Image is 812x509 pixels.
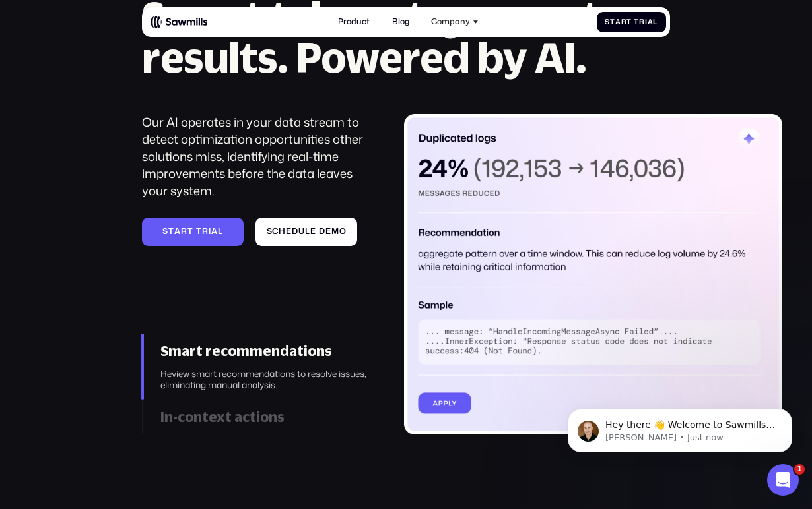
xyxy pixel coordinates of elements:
iframe: Intercom notifications message [548,381,812,473]
span: o [339,227,347,237]
span: r [202,227,209,237]
span: i [645,18,648,26]
span: t [610,18,615,26]
div: Company [425,11,484,33]
span: a [648,18,654,26]
span: m [331,227,339,237]
a: Blog [386,11,415,33]
div: Smart recommendations [160,343,376,359]
span: l [653,18,658,26]
div: Review smart recommendations to resolve issues, eliminating manual analysis. [160,369,376,390]
span: r [621,18,627,26]
span: T [634,18,639,26]
span: S [162,227,168,237]
span: t [168,227,174,237]
span: S [605,18,610,26]
span: l [305,227,310,237]
span: 1 [794,464,805,475]
span: a [211,227,218,237]
span: a [615,18,621,26]
span: u [298,227,305,237]
span: e [286,227,292,237]
span: h [279,227,286,237]
span: d [319,227,325,237]
a: Scheduledemo [255,218,357,245]
span: S [267,227,273,237]
span: t [196,227,202,237]
span: t [187,227,193,237]
span: e [325,227,331,237]
a: Starttrial [142,218,244,245]
span: e [310,227,316,237]
iframe: Intercom live chat [767,464,799,496]
span: a [174,227,181,237]
span: t [626,18,632,26]
span: r [639,18,645,26]
a: StartTrial [597,12,666,32]
span: c [272,227,279,237]
span: i [209,227,211,237]
span: d [292,227,298,237]
div: Company [431,17,470,27]
div: Our AI operates in your data stream to detect optimization opportunities other solutions miss, id... [142,114,376,199]
div: In-context actions [160,409,376,425]
a: Product [332,11,376,33]
span: r [181,227,187,237]
span: l [218,227,223,237]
